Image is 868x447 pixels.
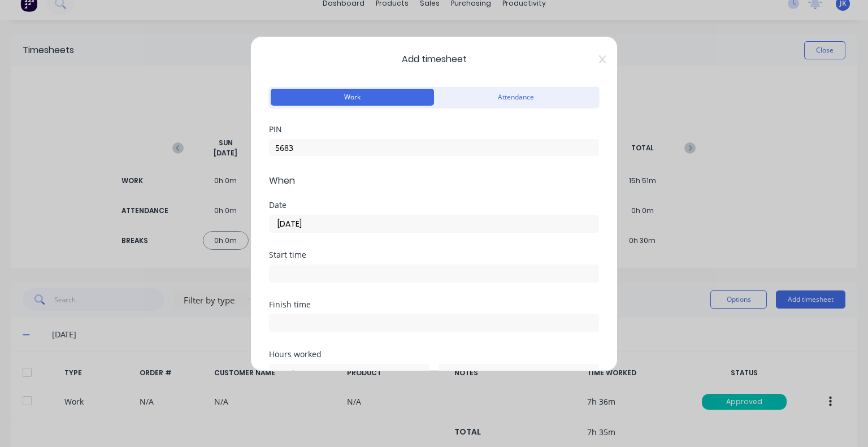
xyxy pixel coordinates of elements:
[434,89,597,106] button: Attendance
[269,350,599,358] div: Hours worked
[269,174,599,188] span: When
[269,201,599,209] div: Date
[269,53,599,66] span: Add timesheet
[269,139,599,156] input: Enter PIN
[269,251,599,259] div: Start time
[292,367,429,381] label: hours
[269,125,599,133] div: PIN
[271,89,434,106] button: Work
[462,367,598,381] label: minutes
[270,364,289,381] input: 0
[269,301,599,309] div: Finish time
[439,364,459,381] input: 0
